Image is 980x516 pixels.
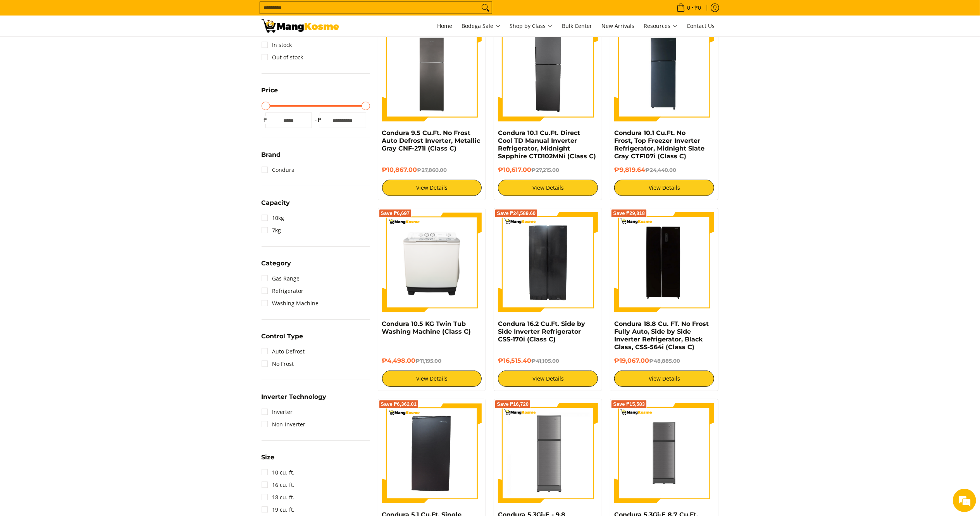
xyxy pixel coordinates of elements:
a: Condura [262,164,295,176]
a: View Details [614,180,714,196]
del: ₱24,440.00 [645,167,676,173]
span: • [674,3,704,12]
a: Bodega Sale [458,16,505,36]
img: Condura 10.1 Cu.Ft. No Frost, Top Freezer Inverter Refrigerator, Midnight Slate Gray CTF107i (Cla... [614,21,714,121]
img: Condura 5.3Gi-E 8.7 Cu.Ft. Two Door Manual Defrost, Direct Cool Inverter Refrigerator (Class C) [614,403,714,503]
img: Class C Home &amp; Business Appliances: Up to 70% Off l Mang Kosme [262,19,339,33]
a: Washing Machine [262,297,319,310]
span: New Arrivals [602,22,635,29]
a: Gas Range [262,272,300,285]
img: Condura 16.2 Cu.Ft. Side by Side Inverter Refrigerator CSS-170i (Class C) [498,212,598,312]
summary: Open [262,200,290,212]
a: Condura 18.8 Cu. FT. No Frost Fully Auto, Side by Side Inverter Refrigerator, Black Glass, CSS-56... [614,320,709,351]
h6: ₱10,867.00 [382,166,482,174]
h6: ₱4,498.00 [382,357,482,365]
span: Save ₱6,362.01 [381,402,417,407]
span: Bodega Sale [462,21,501,31]
span: Save ₱29,818 [613,211,645,216]
img: Condura 10.5 KG Twin Tub Washing Machine (Class C) [382,212,482,312]
summary: Open [262,394,327,406]
summary: Open [262,152,281,164]
a: Non-Inverter [262,418,306,431]
a: 10 cu. ft. [262,466,295,479]
summary: Open [262,454,275,466]
a: Shop by Class [506,16,557,36]
a: Inverter [262,406,293,418]
span: Save ₱24,589.60 [497,211,536,216]
button: Search [479,2,492,14]
img: Condura 9.5 Cu.Ft. No Frost Auto Defrost Inverter, Metallic Gray CNF-271i (Class C) [382,21,482,121]
span: Category [262,260,291,267]
a: Condura 9.5 Cu.Ft. No Frost Auto Defrost Inverter, Metallic Gray CNF-271i (Class C) [382,129,481,152]
a: Resources [640,16,682,36]
h6: ₱10,617.00 [498,166,598,174]
del: ₱27,215.00 [531,167,559,173]
span: ₱0 [694,5,703,10]
a: View Details [382,371,482,387]
a: Bulk Center [558,16,596,36]
a: 7kg [262,224,281,237]
span: Resources [644,21,678,31]
a: Out of stock [262,51,303,64]
span: 0 [686,5,692,10]
del: ₱48,885.00 [649,358,680,364]
summary: Open [262,333,303,345]
span: Save ₱16,720 [497,402,529,407]
span: Home [437,22,453,29]
span: Save ₱15,583 [613,402,645,407]
span: ₱ [316,116,324,124]
h6: ₱16,515.40 [498,357,598,365]
span: Size [262,454,275,461]
a: View Details [382,180,482,196]
del: ₱41,105.00 [531,358,559,364]
a: In stock [262,39,292,51]
a: Condura 10.5 KG Twin Tub Washing Machine (Class C) [382,320,471,335]
h6: ₱19,067.00 [614,357,714,365]
span: Contact Us [687,22,715,29]
a: View Details [614,371,714,387]
img: Condura 18.8 Cu. FT. No Frost Fully Auto, Side by Side Inverter Refrigerator, Black Glass, CSS-56... [614,212,714,312]
h6: ₱9,819.64 [614,166,714,174]
a: 16 cu. ft. [262,479,295,491]
span: ₱ [262,116,269,124]
a: 10kg [262,212,284,224]
summary: Open [262,87,278,99]
a: Home [434,16,456,36]
img: Condura 10.1 Cu.Ft. Direct Cool TD Manual Inverter Refrigerator, Midnight Sapphire CTD102MNi (Cla... [498,21,598,121]
a: 18 cu. ft. [262,491,295,504]
a: Contact Us [683,16,719,36]
a: No Frost [262,358,294,370]
img: Condura 5.1 Cu.Ft. Single Door, Manual Refrigerator, Silver CSD53MN (Class C) [382,403,482,503]
a: Condura 16.2 Cu.Ft. Side by Side Inverter Refrigerator CSS-170i (Class C) [498,320,585,343]
summary: Open [262,260,291,272]
img: Condura 5.3Gi-E - 9.8 Cu.Ft Two Door Manual Defrost, Direct Cool Inverter Refrigerator (Class C) [498,403,598,503]
a: Condura 10.1 Cu.Ft. Direct Cool TD Manual Inverter Refrigerator, Midnight Sapphire CTD102MNi (Cla... [498,129,596,160]
del: ₱11,195.00 [416,358,442,364]
span: Brand [262,152,281,158]
span: Capacity [262,200,290,206]
span: Inverter Technology [262,394,327,400]
a: Auto Defrost [262,345,305,358]
nav: Main Menu [347,16,719,36]
a: 19 cu. ft. [262,504,295,516]
span: Price [262,87,278,94]
del: ₱27,860.00 [417,167,447,173]
span: Bulk Center [562,22,592,29]
a: Condura 10.1 Cu.Ft. No Frost, Top Freezer Inverter Refrigerator, Midnight Slate Gray CTF107i (Cla... [614,129,704,160]
a: Refrigerator [262,285,304,297]
span: Save ₱6,697 [381,211,410,216]
span: Control Type [262,333,303,339]
a: View Details [498,371,598,387]
span: Shop by Class [510,21,553,31]
a: View Details [498,180,598,196]
a: New Arrivals [598,16,639,36]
